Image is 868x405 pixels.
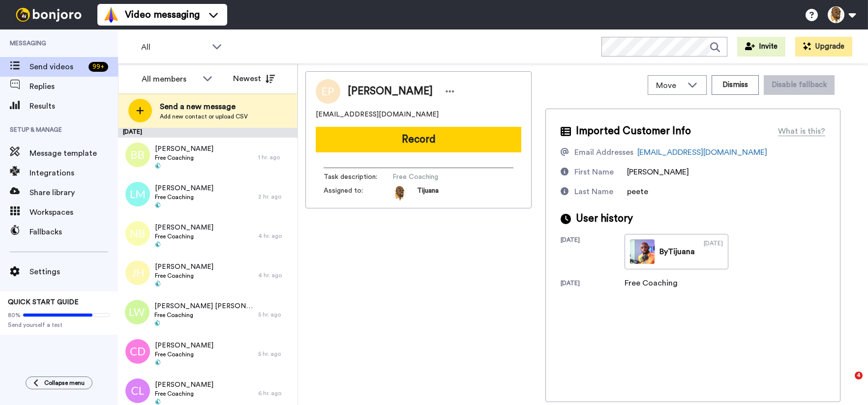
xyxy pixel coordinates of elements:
[125,260,150,285] img: jh.png
[576,211,633,226] span: User history
[835,372,858,395] iframe: Intercom live chat
[630,239,655,264] img: b7c99114-6dd8-4017-86a1-664df71e599d-thumb.jpg
[155,154,213,162] span: Free Coaching
[8,311,21,319] span: 80%
[125,143,150,167] img: bb.png
[656,80,683,91] span: Move
[160,101,248,113] span: Send a new message
[574,186,613,198] div: Last Name
[155,232,213,240] span: Free Coaching
[855,372,863,379] span: 4
[348,84,433,99] span: [PERSON_NAME]
[155,223,213,232] span: [PERSON_NAME]
[258,193,293,201] div: 2 hr. ago
[154,311,253,319] span: Free Coaching
[30,226,118,238] span: Fallbacks
[26,376,92,389] button: Collapse menu
[89,62,108,72] div: 99 +
[103,7,119,23] img: vm-color.svg
[316,110,439,119] span: [EMAIL_ADDRESS][DOMAIN_NAME]
[392,186,407,201] img: AOh14GhEjaPh0ApFcDEkF8BHeDUOyUOOgDqA3jmRCib0HA
[637,148,767,156] a: [EMAIL_ADDRESS][DOMAIN_NAME]
[561,236,625,269] div: [DATE]
[316,127,521,152] button: Record
[627,188,648,196] span: peete
[8,299,79,306] span: QUICK START GUIDE
[155,272,213,280] span: Free Coaching
[30,147,118,159] span: Message template
[324,186,392,201] span: Assigned to:
[625,277,678,289] div: Free Coaching
[30,81,118,92] span: Replies
[118,128,298,138] div: [DATE]
[392,172,486,182] span: Free Coaching
[125,8,200,22] span: Video messaging
[625,234,728,269] a: ByTijuana[DATE]
[30,187,118,199] span: Share library
[258,389,293,397] div: 6 hr. ago
[30,61,85,73] span: Send videos
[12,8,86,22] img: bj-logo-header-white.svg
[737,37,785,57] button: Invite
[574,166,614,178] div: First Name
[125,221,150,246] img: nb.png
[30,206,118,218] span: Workspaces
[258,311,293,318] div: 5 hr. ago
[30,167,118,179] span: Integrations
[155,380,213,390] span: [PERSON_NAME]
[155,144,213,154] span: [PERSON_NAME]
[125,339,150,364] img: cd.png
[258,271,293,279] div: 4 hr. ago
[30,100,118,112] span: Results
[155,262,213,272] span: [PERSON_NAME]
[324,172,392,182] span: Task description :
[142,73,198,85] div: All members
[125,378,150,403] img: cl.png
[417,186,439,201] span: Tijuana
[659,246,695,258] div: By Tijuana
[258,350,293,358] div: 5 hr. ago
[155,350,213,358] span: Free Coaching
[8,321,110,329] span: Send yourself a test
[160,113,248,120] span: Add new contact or upload CSV
[155,341,213,350] span: [PERSON_NAME]
[795,37,852,57] button: Upgrade
[316,79,340,104] img: Image of Ennist Peete
[574,146,633,158] div: Email Addresses
[155,183,213,193] span: [PERSON_NAME]
[576,124,691,139] span: Imported Customer Info
[125,300,150,324] img: lw.png
[704,239,723,264] div: [DATE]
[258,232,293,240] div: 4 hr. ago
[712,75,759,95] button: Dismiss
[155,390,213,398] span: Free Coaching
[764,75,835,95] button: Disable fallback
[258,153,293,161] div: 1 hr. ago
[778,125,825,137] div: What is this?
[125,182,150,206] img: lm.png
[627,168,689,176] span: [PERSON_NAME]
[30,266,118,278] span: Settings
[141,41,207,53] span: All
[155,193,213,201] span: Free Coaching
[44,379,85,387] span: Collapse menu
[226,69,282,88] button: Newest
[154,301,253,311] span: [PERSON_NAME] [PERSON_NAME]
[561,279,625,289] div: [DATE]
